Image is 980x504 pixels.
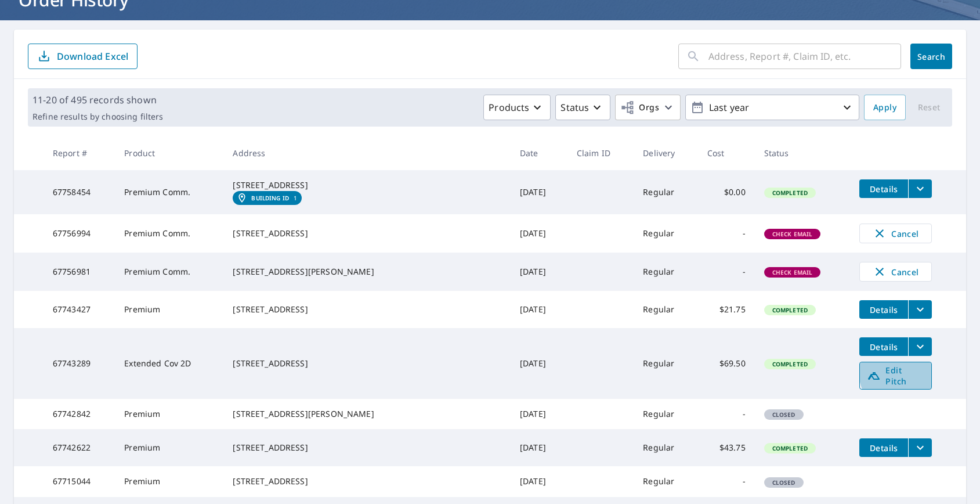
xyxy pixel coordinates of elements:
[511,291,567,328] td: [DATE]
[620,100,659,115] span: Orgs
[44,214,115,253] td: 67756994
[765,268,820,276] span: Check Email
[251,195,289,201] em: Building ID
[634,429,698,466] td: Regular
[511,253,567,291] td: [DATE]
[765,189,815,197] span: Completed
[859,224,932,243] button: Cancel
[44,399,115,429] td: 67742842
[765,360,815,368] span: Completed
[233,408,501,420] div: [STREET_ADDRESS][PERSON_NAME]
[44,328,115,399] td: 67743289
[555,95,610,120] button: Status
[233,228,501,239] div: [STREET_ADDRESS]
[685,95,859,120] button: Last year
[511,429,567,466] td: [DATE]
[233,304,501,315] div: [STREET_ADDRESS]
[908,438,932,457] button: filesDropdownBtn-67742622
[910,44,952,69] button: Search
[44,291,115,328] td: 67743427
[908,337,932,356] button: filesDropdownBtn-67743289
[567,136,634,170] th: Claim ID
[859,300,908,319] button: detailsBtn-67743427
[765,444,815,452] span: Completed
[634,214,698,253] td: Regular
[634,170,698,214] td: Regular
[871,226,920,240] span: Cancel
[698,466,755,496] td: -
[871,265,920,279] span: Cancel
[859,179,908,198] button: detailsBtn-67758454
[44,170,115,214] td: 67758454
[698,399,755,429] td: -
[698,429,755,466] td: $43.75
[755,136,851,170] th: Status
[233,476,501,487] div: [STREET_ADDRESS]
[44,136,115,170] th: Report #
[483,95,551,120] button: Products
[233,358,501,369] div: [STREET_ADDRESS]
[115,214,223,253] td: Premium Comm.
[704,98,840,118] p: Last year
[634,328,698,399] td: Regular
[634,253,698,291] td: Regular
[233,191,302,205] a: Building ID1
[698,291,755,328] td: $21.75
[57,50,128,63] p: Download Excel
[115,466,223,496] td: Premium
[115,399,223,429] td: Premium
[698,328,755,399] td: $69.50
[708,40,901,73] input: Address, Report #, Claim ID, etc.
[864,95,906,120] button: Apply
[223,136,511,170] th: Address
[859,362,932,390] a: Edit Pitch
[698,136,755,170] th: Cost
[511,170,567,214] td: [DATE]
[867,365,924,387] span: Edit Pitch
[511,399,567,429] td: [DATE]
[634,291,698,328] td: Regular
[765,306,815,314] span: Completed
[873,100,896,115] span: Apply
[511,328,567,399] td: [DATE]
[859,262,932,282] button: Cancel
[634,136,698,170] th: Delivery
[511,214,567,253] td: [DATE]
[908,300,932,319] button: filesDropdownBtn-67743427
[44,429,115,466] td: 67742622
[634,399,698,429] td: Regular
[698,214,755,253] td: -
[489,100,529,114] p: Products
[28,44,138,69] button: Download Excel
[908,179,932,198] button: filesDropdownBtn-67758454
[44,253,115,291] td: 67756981
[615,95,681,120] button: Orgs
[115,429,223,466] td: Premium
[866,341,901,352] span: Details
[698,170,755,214] td: $0.00
[634,466,698,496] td: Regular
[44,466,115,496] td: 67715044
[859,438,908,457] button: detailsBtn-67742622
[115,170,223,214] td: Premium Comm.
[115,253,223,291] td: Premium Comm.
[859,337,908,356] button: detailsBtn-67743289
[698,253,755,291] td: -
[866,442,901,453] span: Details
[115,291,223,328] td: Premium
[866,304,901,315] span: Details
[560,100,589,114] p: Status
[32,93,163,107] p: 11-20 of 495 records shown
[765,411,802,419] span: Closed
[866,183,901,195] span: Details
[233,266,501,278] div: [STREET_ADDRESS][PERSON_NAME]
[115,136,223,170] th: Product
[765,478,802,487] span: Closed
[233,442,501,453] div: [STREET_ADDRESS]
[511,466,567,496] td: [DATE]
[32,111,163,122] p: Refine results by choosing filters
[115,328,223,399] td: Extended Cov 2D
[511,136,567,170] th: Date
[920,51,943,62] span: Search
[765,230,820,238] span: Check Email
